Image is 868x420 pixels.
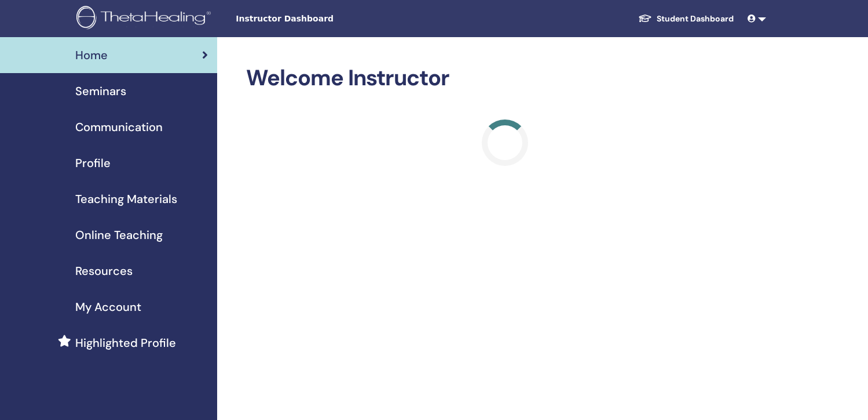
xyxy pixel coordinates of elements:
span: Instructor Dashboard [236,13,409,25]
span: My Account [75,298,141,316]
span: Communication [75,118,163,136]
a: Student Dashboard [629,8,743,30]
span: Online Teaching [75,226,163,244]
span: Seminars [75,82,126,100]
span: Home [75,46,108,64]
span: Resources [75,262,133,280]
h2: Welcome Instructor [246,65,764,92]
span: Teaching Materials [75,190,177,208]
img: graduation-cap-white.svg [638,13,652,23]
span: Profile [75,154,111,172]
img: logo.png [76,6,215,32]
span: Highlighted Profile [75,334,176,352]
